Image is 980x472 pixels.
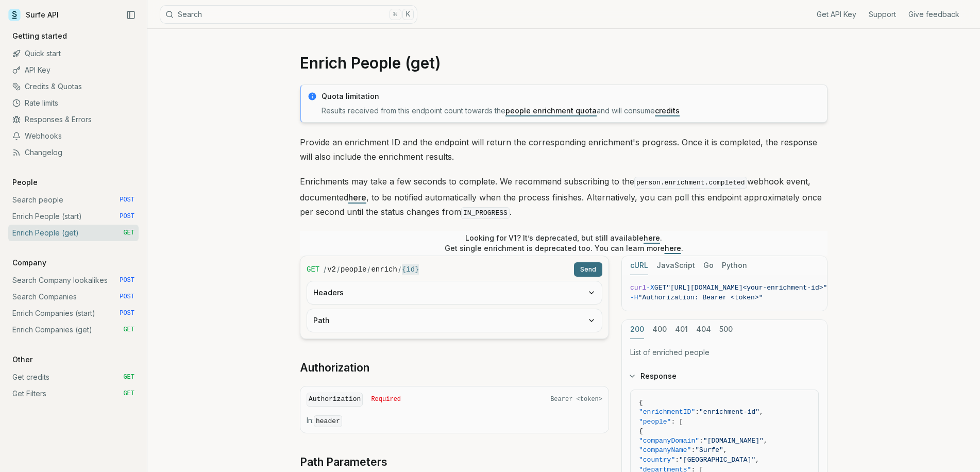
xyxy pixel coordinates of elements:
[371,395,401,403] span: Required
[505,106,597,115] a: people enrichment quota
[630,284,646,292] span: curl
[120,196,134,204] span: POST
[679,456,755,464] span: "[GEOGRAPHIC_DATA]"
[8,128,139,144] a: Webhooks
[654,284,666,292] span: GET
[402,9,414,20] kbd: K
[550,395,602,403] span: Bearer <token>
[665,244,681,252] a: here
[8,208,139,225] a: Enrich People (start) POST
[160,5,417,24] button: Search⌘K
[324,264,326,275] span: /
[390,9,401,20] kbd: ⌘
[639,418,671,426] span: "people"
[719,320,733,339] button: 500
[655,106,680,115] a: credits
[8,78,139,95] a: Credits & Quotas
[638,294,763,301] span: "Authorization: Bearer <token>"
[300,135,827,164] p: Provide an enrichment ID and the endpoint will return the corresponding enrichment's progress. On...
[8,289,139,305] a: Search Companies POST
[8,225,139,241] a: Enrich People (get) GET
[398,264,401,275] span: /
[337,264,340,275] span: /
[695,446,723,454] span: "Surfe"
[307,264,319,275] span: GET
[307,393,363,407] code: Authorization
[666,284,827,292] span: "[URL][DOMAIN_NAME]<your-enrichment-id>"
[120,293,134,301] span: POST
[322,106,821,116] p: Results received from this endpoint count towards the and will consume
[123,7,139,23] button: Collapse Sidebar
[656,256,695,275] button: JavaScript
[300,54,827,72] h1: Enrich People (get)
[8,111,139,128] a: Responses & Errors
[8,144,139,161] a: Changelog
[8,258,50,268] p: Company
[699,437,703,445] span: :
[646,284,654,292] span: -X
[695,408,699,416] span: :
[307,309,602,332] button: Path
[8,272,139,289] a: Search Company lookalikes POST
[8,385,139,402] a: Get Filters GET
[123,229,134,237] span: GET
[8,369,139,385] a: Get credits GET
[675,456,679,464] span: :
[123,390,134,398] span: GET
[367,264,370,275] span: /
[8,45,139,62] a: Quick start
[574,262,602,277] button: Send
[817,9,856,20] a: Get API Key
[639,437,699,445] span: "companyDomain"
[908,9,959,20] a: Give feedback
[671,418,683,426] span: : [
[8,177,42,188] p: People
[869,9,896,20] a: Support
[300,455,387,469] a: Path Parameters
[461,207,510,219] code: IN_PROGRESS
[314,415,342,427] code: header
[8,95,139,111] a: Rate limits
[639,408,695,416] span: "enrichmentID"
[622,363,827,390] button: Response
[703,256,714,275] button: Go
[755,456,759,464] span: ,
[764,437,768,445] span: ,
[639,446,691,454] span: "companyName"
[639,399,643,407] span: {
[644,233,660,242] a: here
[8,322,139,338] a: Enrich Companies (get) GET
[371,264,397,275] code: enrich
[307,281,602,304] button: Headers
[348,192,366,203] a: here
[300,174,827,221] p: Enrichments may take a few seconds to complete. We recommend subscribing to the webhook event, do...
[8,31,71,41] p: Getting started
[696,320,711,339] button: 404
[630,347,819,358] p: List of enriched people
[8,355,37,365] p: Other
[8,62,139,78] a: API Key
[8,7,59,23] a: Surfe API
[341,264,366,275] code: people
[123,326,134,334] span: GET
[300,361,369,375] a: Authorization
[703,437,764,445] span: "[DOMAIN_NAME]"
[759,408,764,416] span: ,
[120,309,134,317] span: POST
[639,427,643,435] span: {
[402,264,419,275] code: {id}
[630,256,648,275] button: cURL
[630,320,644,339] button: 200
[722,256,747,275] button: Python
[723,446,728,454] span: ,
[8,192,139,208] a: Search people POST
[120,276,134,284] span: POST
[327,264,336,275] code: v2
[639,456,675,464] span: "country"
[8,305,139,322] a: Enrich Companies (start) POST
[699,408,759,416] span: "enrichment-id"
[445,233,683,254] p: Looking for V1? It’s deprecated, but still available . Get single enrichment is deprecated too. Y...
[307,415,602,427] p: In:
[691,446,695,454] span: :
[652,320,667,339] button: 400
